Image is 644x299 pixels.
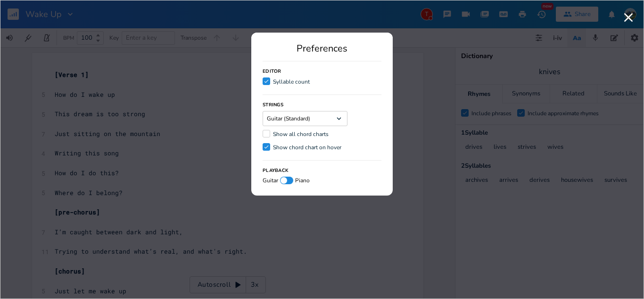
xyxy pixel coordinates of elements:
span: Piano [295,178,310,183]
div: Show chord chart on hover [273,145,341,150]
span: Guitar [263,178,278,183]
h3: Playback [263,168,289,173]
h3: Strings [263,103,283,107]
h3: Editor [263,69,281,74]
div: Syllable count [273,79,310,85]
div: Show all chord charts [273,131,329,137]
span: Guitar (Standard) [267,116,310,121]
div: Preferences [263,44,381,53]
